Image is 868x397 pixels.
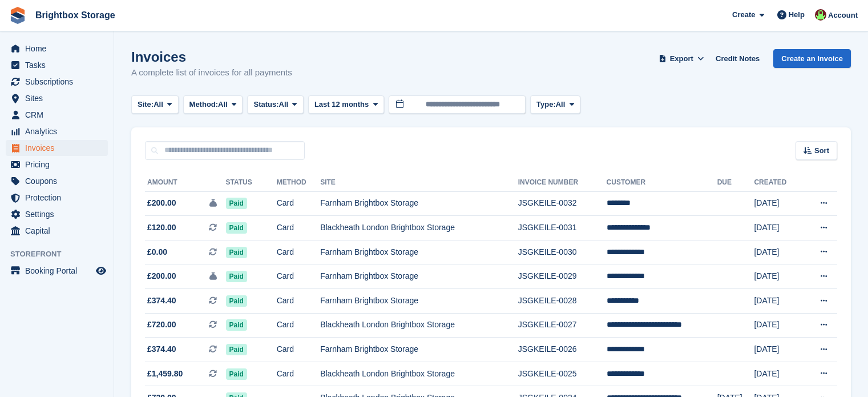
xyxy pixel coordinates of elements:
[6,140,108,156] a: menu
[607,174,717,192] th: Customer
[94,264,108,278] a: Preview store
[536,99,556,110] span: Type:
[6,57,108,73] a: menu
[754,289,802,314] td: [DATE]
[25,190,94,206] span: Protection
[25,140,94,156] span: Invoices
[131,49,292,65] h1: Invoices
[518,264,607,289] td: JSGKEILE-0029
[6,206,108,222] a: menu
[147,319,176,331] span: £720.00
[308,95,384,114] button: Last 12 months
[25,206,94,222] span: Settings
[754,338,802,362] td: [DATE]
[711,49,764,68] a: Credit Notes
[754,216,802,240] td: [DATE]
[6,74,108,90] a: menu
[320,264,518,289] td: Farnham Brightbox Storage
[277,338,320,362] td: Card
[226,247,247,258] span: Paid
[732,9,755,21] span: Create
[138,99,154,110] span: Site:
[6,173,108,189] a: menu
[25,157,94,173] span: Pricing
[183,95,243,114] button: Method: All
[815,9,826,21] img: Marlena
[717,174,754,192] th: Due
[277,174,320,192] th: Method
[670,53,693,65] span: Export
[320,338,518,362] td: Farnham Brightbox Storage
[277,313,320,338] td: Card
[147,197,176,209] span: £200.00
[247,95,303,114] button: Status: All
[226,222,247,234] span: Paid
[320,216,518,240] td: Blackheath London Brightbox Storage
[518,174,607,192] th: Invoice Number
[25,90,94,106] span: Sites
[656,49,706,68] button: Export
[9,7,26,24] img: stora-icon-8386f47178a22dfd0bd8f6a31ec36ba5ce8667c1dd55bd0f319d3a0aa187defe.svg
[320,313,518,338] td: Blackheath London Brightbox Storage
[154,99,163,110] span: All
[277,264,320,289] td: Card
[25,107,94,123] span: CRM
[6,263,108,279] a: menu
[6,107,108,123] a: menu
[518,313,607,338] td: JSGKEILE-0027
[320,174,518,192] th: Site
[25,173,94,189] span: Coupons
[518,362,607,386] td: JSGKEILE-0025
[518,289,607,314] td: JSGKEILE-0028
[277,216,320,240] td: Card
[277,362,320,386] td: Card
[518,216,607,240] td: JSGKEILE-0031
[226,198,247,209] span: Paid
[773,49,851,68] a: Create an Invoice
[25,263,94,279] span: Booking Portal
[6,157,108,173] a: menu
[131,66,292,79] p: A complete list of invoices for all payments
[518,338,607,362] td: JSGKEILE-0026
[226,368,247,380] span: Paid
[147,222,176,234] span: £120.00
[25,57,94,73] span: Tasks
[754,174,802,192] th: Created
[754,191,802,216] td: [DATE]
[828,10,858,21] span: Account
[145,174,226,192] th: Amount
[226,174,277,192] th: Status
[226,344,247,355] span: Paid
[530,95,580,114] button: Type: All
[147,246,167,258] span: £0.00
[754,362,802,386] td: [DATE]
[754,313,802,338] td: [DATE]
[754,264,802,289] td: [DATE]
[226,295,247,307] span: Paid
[754,240,802,264] td: [DATE]
[814,145,829,157] span: Sort
[556,99,566,110] span: All
[25,74,94,90] span: Subscriptions
[226,319,247,331] span: Paid
[147,295,176,307] span: £374.40
[147,368,183,380] span: £1,459.80
[320,240,518,264] td: Farnham Brightbox Storage
[10,248,114,260] span: Storefront
[518,240,607,264] td: JSGKEILE-0030
[25,223,94,239] span: Capital
[31,6,120,25] a: Brightbox Storage
[277,289,320,314] td: Card
[218,99,228,110] span: All
[226,271,247,282] span: Paid
[25,41,94,57] span: Home
[314,99,369,110] span: Last 12 months
[189,99,219,110] span: Method:
[6,41,108,57] a: menu
[131,95,179,114] button: Site: All
[320,289,518,314] td: Farnham Brightbox Storage
[253,99,278,110] span: Status:
[277,191,320,216] td: Card
[147,343,176,355] span: £374.40
[6,190,108,206] a: menu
